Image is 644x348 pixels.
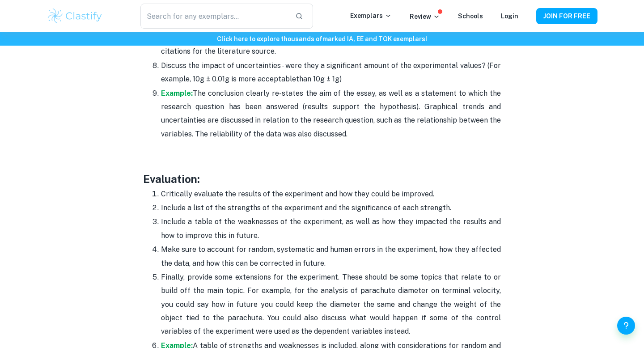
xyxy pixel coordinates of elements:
button: Help and Feedback [617,317,635,335]
span: than 10g ± 1g) [296,75,342,83]
p: Make sure to account for random, systematic and human errors in the experiment, how they affected... [161,243,501,270]
h6: Click here to explore thousands of marked IA, EE and TOK exemplars ! [2,34,642,44]
img: Clastify logo [47,7,103,25]
button: JOIN FOR FREE [536,8,597,24]
a: Login [501,13,518,20]
p: Discuss the impact of uncertainties - were they a significant amount of the experimental values? ... [161,59,501,86]
p: Critically evaluate the results of the experiment and how they could be improved. [161,187,501,201]
p: Include a list of the strengths of the experiment and the significance of each strength. [161,201,501,215]
a: Schools [458,13,483,20]
p: Review [410,12,440,21]
span: The conclusion clearly re-states the aim of the essay, as well as a statement to which the resear... [161,89,501,138]
span: Evaluation: [143,173,200,185]
p: Include a table of the weaknesses of the experiment, as well as how they impacted the results and... [161,215,501,242]
input: Search for any exemplars... [140,4,288,29]
a: Example: [161,89,193,98]
p: Finally, provide some extensions for the experiment. These should be some topics that relate to o... [161,271,501,339]
p: Exemplars [350,11,392,21]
